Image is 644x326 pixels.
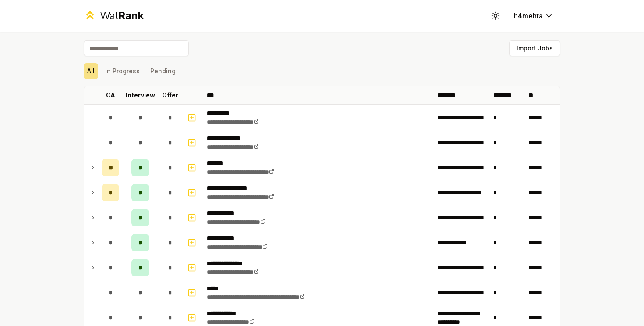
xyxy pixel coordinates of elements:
span: Rank [118,9,144,22]
button: In Progress [102,63,143,79]
button: Pending [147,63,179,79]
button: All [84,63,98,79]
p: OA [106,91,115,100]
p: Interview [126,91,155,100]
span: h4mehta [514,11,543,21]
p: Offer [162,91,178,100]
a: WatRank [84,9,144,23]
div: Wat [100,9,144,23]
button: Import Jobs [509,40,560,56]
button: h4mehta [507,8,560,24]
